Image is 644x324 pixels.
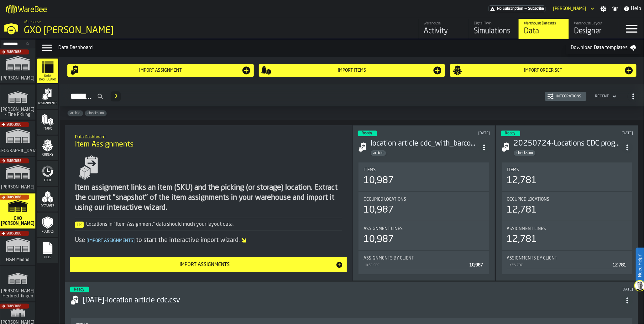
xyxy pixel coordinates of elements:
span: Policies [37,230,58,234]
span: Assignments [37,102,58,105]
div: Title [507,197,627,202]
div: Title [507,256,627,261]
div: Designer [574,26,614,36]
a: link-to-/wh/i/baca6aa3-d1fc-43c0-a604-2a1c9d5db74d/pricing/ [489,5,546,12]
div: Simulations [474,26,514,36]
div: ItemListCard-DashboardItemContainer [496,125,638,281]
div: stat-Assignment lines [359,221,489,250]
div: ItemListCard- [65,125,352,281]
span: checksum [85,111,107,116]
span: article [371,151,386,155]
div: Warehouse Datasets [524,21,564,26]
span: Assignment lines [364,226,403,231]
a: link-to-/wh/i/baca6aa3-d1fc-43c0-a604-2a1c9d5db74d/simulations [469,19,519,39]
div: ItemListCard-DashboardItemContainer [353,125,495,281]
div: Activity [424,26,463,36]
span: [ [86,239,88,243]
span: 12,781 [613,263,626,267]
span: Feed [37,179,58,182]
div: StatList-item-IKEA CDC [507,261,627,269]
h2: Sub Title [75,133,342,140]
span: Subscribe [7,196,21,199]
section: card-AssignmentDashboardCard [501,161,633,275]
span: Subscribe [7,50,21,54]
li: menu Datasets [37,187,58,212]
span: Orders [37,153,58,157]
span: checksum [514,151,536,155]
div: stat-Assignments by Client [359,251,489,274]
div: Title [364,256,484,261]
h3: 20250724-Locations CDC proglove.csv [514,139,622,149]
div: Warehouse Layout [574,21,614,26]
li: menu Policies [37,213,58,238]
span: Subscribe [7,305,21,308]
div: title-Item Assignments [70,130,347,153]
div: Data [524,26,564,36]
div: Locations in "Item Assignment" data should much your layout data. [75,221,342,228]
div: Import Items [271,68,433,73]
span: Subscribe [528,7,544,11]
div: stat-Occupied Locations [359,192,489,221]
span: Ready [74,288,84,291]
div: status-3 2 [358,131,377,136]
div: DropdownMenuValue-4 [595,94,609,99]
div: 12,781 [507,234,537,245]
div: Import assignment [80,68,241,73]
label: Need Help? [636,248,643,283]
div: 2025-08-17-location article cdc.csv [83,296,622,306]
span: Assignments by Client [364,256,414,261]
span: Help [631,5,641,13]
a: link-to-/wh/i/baca6aa3-d1fc-43c0-a604-2a1c9d5db74d/data [519,19,569,39]
span: Ready [505,131,515,135]
label: button-toggle-Data Menu [38,42,56,54]
li: menu Data Dashboard [37,59,58,84]
span: Occupied Locations [507,197,549,202]
button: button-Import assignment [67,64,254,77]
div: Use to start the interactive import wizard. [75,236,342,245]
label: button-toggle-Help [621,5,644,13]
div: IKEA CDC [508,263,610,267]
a: link-to-/wh/i/0438fb8c-4a97-4a5b-bcc6-2889b6922db0/simulations [0,230,35,266]
div: 12,781 [507,175,537,186]
span: Assignments by Client [507,256,557,261]
div: Title [364,197,484,202]
div: Item assignment links an item (SKU) and the picking (or storage) location. Extract the current "s... [75,183,342,213]
span: Subscribe [7,123,21,126]
div: ButtonLoadMore-Load More-Prev-First-Last [108,91,123,101]
li: menu Assignments [37,84,58,109]
div: DropdownMenuValue-4 [593,93,618,100]
label: button-toggle-Notifications [610,6,621,12]
a: link-to-/wh/i/48cbecf7-1ea2-4bc9-a439-03d5b66e1a58/simulations [0,85,35,121]
div: Title [364,226,484,231]
li: menu Feed [37,161,58,186]
span: Tip: [75,222,84,228]
span: Subscribe [7,159,21,163]
button: button-Import Items [259,64,445,77]
span: Files [37,256,58,259]
div: 10,987 [364,234,394,245]
div: status-3 2 [70,287,89,292]
div: Digital Twin [474,21,514,26]
div: Warehouse [424,21,463,26]
span: 10,987 [469,263,483,267]
div: stat-Items [502,162,632,191]
h3: [DATE]-location article cdc.csv [83,296,622,306]
button: button-Import Order Set [450,64,636,77]
li: menu Orders [37,136,58,161]
div: Title [364,167,484,172]
div: GXO [PERSON_NAME] [24,25,193,36]
a: Download Data templates [566,42,641,54]
div: 10,987 [364,204,394,216]
a: link-to-/wh/i/1653e8cc-126b-480f-9c47-e01e76aa4a88/simulations [0,157,35,193]
a: link-to-/wh/i/72fe6713-8242-4c3c-8adf-5d67388ea6d5/simulations [0,48,35,85]
span: ] [133,239,135,243]
span: Item Assignments [75,140,134,150]
div: status-3 2 [501,131,520,136]
span: 3 [114,94,117,99]
div: Title [507,167,627,172]
label: button-toggle-Menu [619,19,644,39]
